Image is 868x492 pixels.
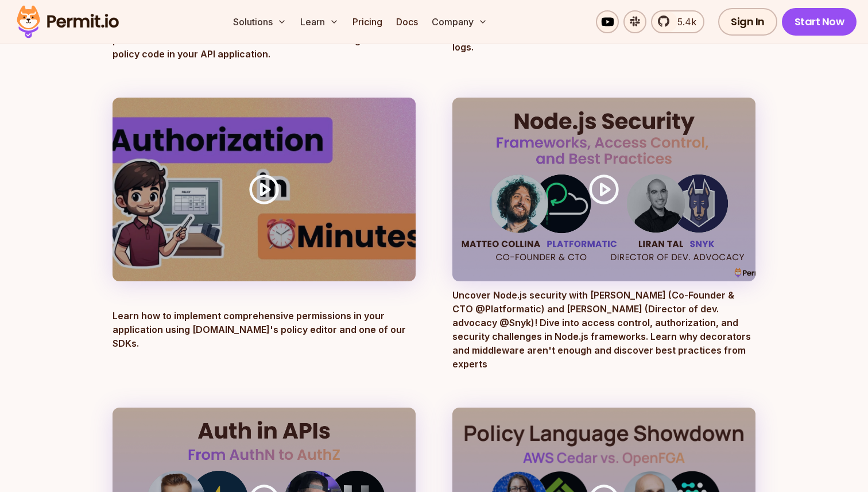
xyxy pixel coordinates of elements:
[11,2,124,41] img: Permit logo
[427,10,492,33] button: Company
[348,10,387,33] a: Pricing
[113,309,416,371] p: Learn how to implement comprehensive permissions in your application using [DOMAIN_NAME]'s policy...
[392,10,423,33] a: Docs
[718,8,777,36] a: Sign In
[228,10,291,33] button: Solutions
[452,288,755,371] p: Uncover Node.js security with [PERSON_NAME] (Co-Founder & CTO @Platformatic) and [PERSON_NAME] (D...
[296,10,343,33] button: Learn
[671,15,696,29] span: 5.4k
[782,8,857,36] a: Start Now
[651,10,704,33] a: 5.4k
